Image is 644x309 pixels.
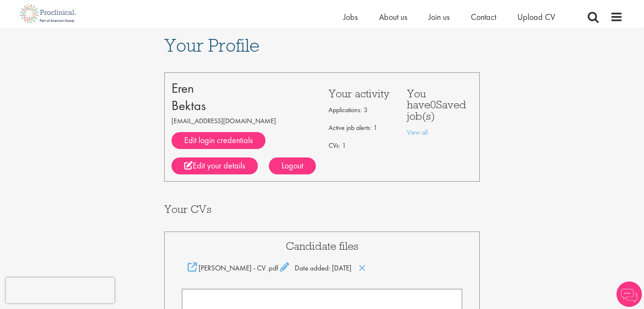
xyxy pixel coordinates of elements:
h3: Candidate files [182,240,463,251]
iframe: reCAPTCHA [6,278,114,303]
h3: Your CVs [164,204,480,215]
h3: You have Saved job(s) [407,88,473,121]
a: Edit your details [171,157,258,174]
p: Applications: 3 [329,103,394,117]
a: Jobs [343,11,358,22]
img: Chatbot [616,281,642,307]
h3: Your activity [329,88,394,99]
p: CVs: 1 [329,139,394,152]
span: [PERSON_NAME] - CV [199,263,265,273]
a: View all [407,128,428,137]
p: Active job alerts: 1 [329,121,394,135]
span: .pdf [267,263,278,273]
div: Bektas [171,97,316,114]
div: Logout [269,157,316,174]
a: Contact [471,11,496,22]
span: 0 [430,97,436,111]
a: Join us [428,11,450,22]
span: Your Profile [164,34,260,57]
p: [EMAIL_ADDRESS][DOMAIN_NAME] [171,114,316,128]
a: Upload CV [517,11,555,22]
a: About us [379,11,407,22]
div: Eren [171,80,316,97]
div: Date added: [DATE] [182,262,463,273]
a: Edit login credentials [171,132,265,149]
